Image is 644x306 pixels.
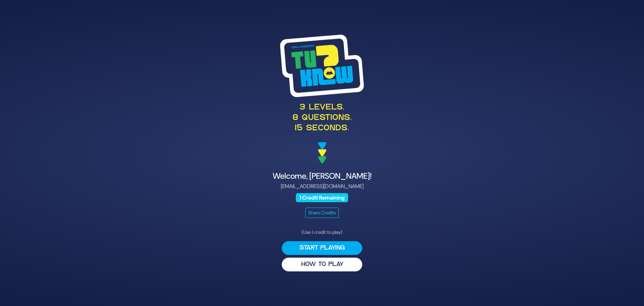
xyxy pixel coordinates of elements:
button: Start Playing [282,241,362,255]
h4: Welcome, [PERSON_NAME]! [158,171,486,181]
p: (Use 1 credit to play) [282,229,362,236]
p: [EMAIL_ADDRESS][DOMAIN_NAME] [158,182,486,190]
p: 3 levels. 8 questions. 15 seconds. [158,102,486,134]
span: 1 Credit Remaining [296,193,348,202]
button: Share Credits [305,208,339,218]
img: decoration arrows [318,142,326,164]
img: Tournament Logo [280,35,364,97]
button: HOW TO PLAY [282,258,362,271]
